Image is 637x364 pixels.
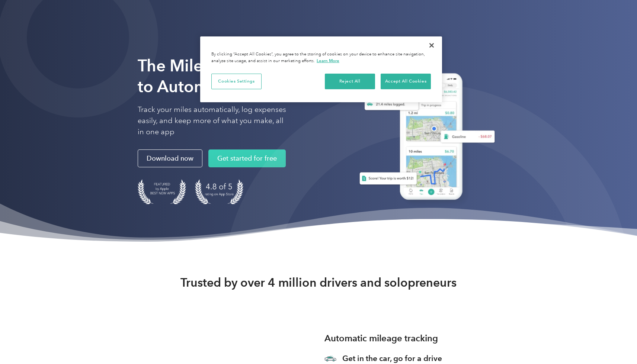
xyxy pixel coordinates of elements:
[342,353,499,364] h3: Get in the car, go for a drive
[138,56,335,96] strong: The Mileage Tracking App to Automate Your Logs
[211,51,431,64] div: By clicking “Accept All Cookies”, you agree to the storing of cookies on your device to enhance s...
[195,179,243,204] img: 4.9 out of 5 stars on the app store
[138,149,202,167] a: Download now
[325,74,375,89] button: Reject All
[317,58,339,63] a: More information about your privacy, opens in a new tab
[200,36,442,102] div: Privacy
[180,275,457,290] strong: Trusted by over 4 million drivers and solopreneurs
[208,149,286,167] a: Get started for free
[138,179,186,204] img: Badge for Featured by Apple Best New Apps
[138,104,287,138] p: Track your miles automatically, log expenses easily, and keep more of what you make, all in one app
[381,74,431,89] button: Accept All Cookies
[324,332,438,345] h3: Automatic mileage tracking
[423,37,440,54] button: Close
[211,74,262,89] button: Cookies Settings
[200,36,442,102] div: Cookie banner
